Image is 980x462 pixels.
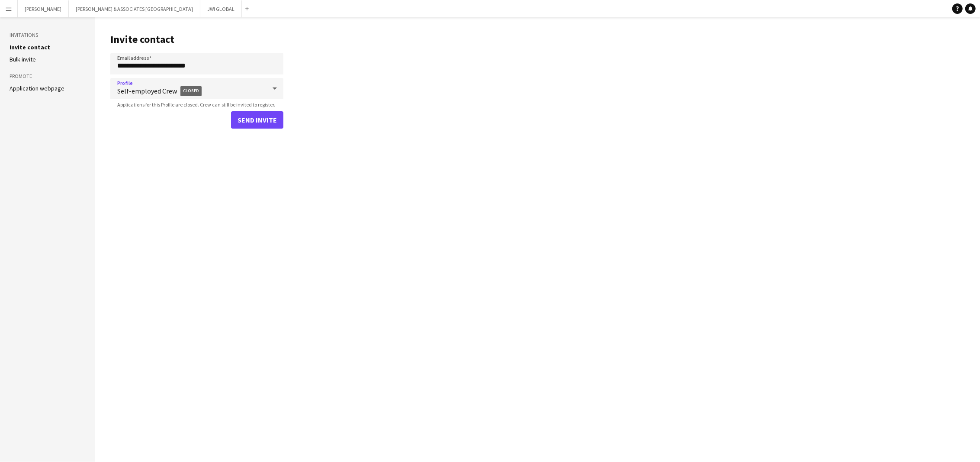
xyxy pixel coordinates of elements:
span: Applications for this Profile are closed. Crew can still be invited to register. [110,101,282,108]
button: JWI GLOBAL [200,0,242,17]
button: [PERSON_NAME] [18,0,69,17]
h1: Invite contact [110,33,283,46]
a: Application webpage [10,84,64,92]
h3: Invitations [10,31,86,39]
h3: Promote [10,72,86,80]
a: Bulk invite [10,55,36,63]
span: Self-employed Crew [117,81,266,101]
button: Send invite [231,111,283,129]
button: [PERSON_NAME] & ASSOCIATES [GEOGRAPHIC_DATA] [69,0,200,17]
a: Invite contact [10,43,50,51]
span: Closed [180,86,202,96]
